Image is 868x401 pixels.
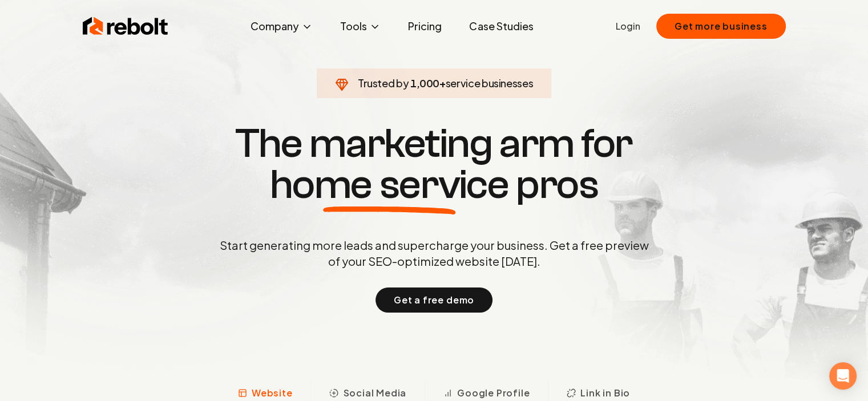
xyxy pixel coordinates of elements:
[410,75,439,91] span: 1,000
[217,237,651,269] p: Start generating more leads and supercharge your business. Get a free preview of your SEO-optimiz...
[656,14,786,39] button: Get more business
[457,386,530,400] span: Google Profile
[252,386,293,400] span: Website
[399,15,451,38] a: Pricing
[439,76,446,90] span: +
[331,15,390,38] button: Tools
[83,15,168,38] img: Rebolt Logo
[460,15,542,38] a: Case Studies
[160,123,708,205] h1: The marketing arm for pros
[241,15,322,38] button: Company
[376,287,492,313] button: Get a free demo
[358,76,409,90] span: Trusted by
[580,386,630,400] span: Link in Bio
[343,386,406,400] span: Social Media
[270,164,509,205] span: home service
[446,76,534,90] span: service businesses
[829,362,857,390] div: Open Intercom Messenger
[616,19,640,33] a: Login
